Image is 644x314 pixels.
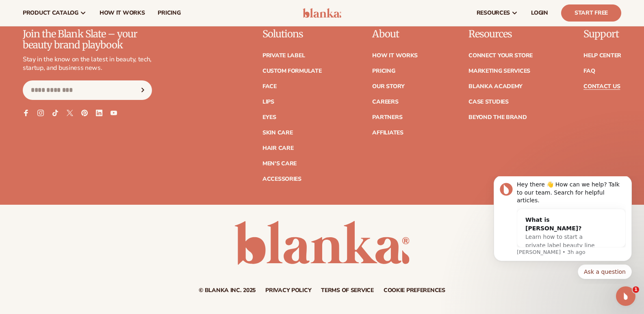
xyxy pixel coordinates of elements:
a: Skin Care [262,130,293,136]
a: Partners [372,115,402,120]
div: Hey there 👋 How can we help? Talk to our team. Search for helpful articles. [35,4,144,28]
span: Learn how to start a private label beauty line with [PERSON_NAME] [44,57,113,81]
a: Pricing [372,68,395,74]
p: About [372,29,418,39]
a: Help Center [583,53,621,58]
a: Careers [372,99,398,105]
a: Hair Care [262,145,293,151]
span: How It Works [100,10,145,16]
a: Face [262,84,277,89]
a: Lips [262,99,274,105]
iframe: Intercom live chat [616,286,635,306]
p: Message from Lee, sent 3h ago [35,72,144,80]
iframe: Intercom notifications message [481,176,644,284]
a: Connect your store [468,53,533,58]
div: What is [PERSON_NAME]?Learn how to start a private label beauty line with [PERSON_NAME] [36,33,128,89]
img: logo [303,8,341,18]
a: Case Studies [468,99,509,105]
a: Start Free [561,4,621,22]
p: Support [583,29,621,39]
p: Solutions [262,29,322,39]
button: Quick reply: Ask a question [96,88,150,103]
a: Blanka Academy [468,84,523,89]
img: Profile image for Lee [18,6,31,19]
a: Eyes [262,115,276,120]
a: How It Works [372,53,418,58]
span: 1 [633,286,639,293]
span: pricing [158,10,180,16]
a: Custom formulate [262,68,322,74]
a: Terms of service [321,288,374,293]
p: Stay in the know on the latest in beauty, tech, startup, and business news. [23,55,152,72]
a: Marketing services [468,68,530,74]
a: Privacy policy [265,288,311,293]
small: © Blanka Inc. 2025 [199,286,256,294]
p: Resources [468,29,533,39]
a: Affiliates [372,130,403,136]
a: Cookie preferences [384,288,445,293]
a: Beyond the brand [468,115,527,120]
a: Our Story [372,84,404,89]
a: Private label [262,53,305,58]
div: Quick reply options [12,88,150,103]
a: Accessories [262,176,301,182]
p: Join the Blank Slate – your beauty brand playbook [23,29,152,50]
a: Contact Us [583,84,620,89]
a: Men's Care [262,161,297,167]
a: FAQ [583,68,595,74]
button: Subscribe [134,80,152,100]
span: product catalog [23,10,78,16]
span: resources [477,10,510,16]
div: What is [PERSON_NAME]? [44,39,119,56]
div: Message content [35,4,144,71]
span: LOGIN [531,10,548,16]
